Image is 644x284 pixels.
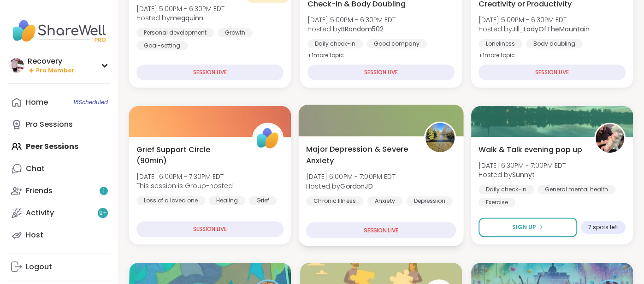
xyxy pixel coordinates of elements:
span: Hosted by [306,181,396,190]
span: Hosted by [479,170,566,179]
span: [DATE] 6:00PM - 7:00PM EDT [306,172,396,181]
div: Body doubling [526,39,583,48]
div: Daily check-in [479,185,534,194]
div: SESSION LIVE [136,221,284,237]
a: Activity9+ [7,202,110,224]
div: Loneliness [479,39,522,48]
div: Personal development [136,28,214,37]
div: Grief [249,196,277,205]
div: Goal-setting [136,41,188,50]
img: GordonJD [425,123,455,152]
span: [DATE] 6:00PM - 7:30PM EDT [136,172,233,181]
b: Sunnyt [512,170,535,179]
div: Chronic Illness [306,196,363,206]
img: Sunnyt [596,124,624,153]
b: GordonJD [340,181,372,190]
a: Friends1 [7,180,110,202]
img: ShareWell Nav Logo [7,15,110,47]
div: Pro Sessions [26,119,73,130]
span: 9 + [99,209,107,217]
div: SESSION LIVE [307,65,455,80]
div: Home [26,97,48,107]
span: Grief Support Circle (90min) [136,144,242,166]
span: 1 [103,187,105,195]
a: Chat [7,158,110,180]
span: [DATE] 5:00PM - 6:30PM EDT [307,15,396,24]
div: Growth [218,28,253,37]
span: [DATE] 5:00PM - 6:30PM EDT [136,4,225,13]
span: 7 spots left [588,224,618,231]
div: Anxiety [367,196,402,206]
span: Hosted by [479,24,590,34]
div: Depression [406,196,453,206]
div: SESSION LIVE [136,65,284,80]
b: Jill_LadyOfTheMountain [512,24,590,34]
span: Sign Up [512,223,536,231]
div: Daily check-in [307,39,363,48]
span: This session is Group-hosted [136,181,233,190]
div: Good company [366,39,427,48]
a: Host [7,224,110,246]
div: General mental health [538,185,615,194]
div: SESSION LIVE [306,222,456,238]
span: 18 Scheduled [73,99,108,106]
img: Recovery [9,58,24,73]
div: Recovery [28,56,74,66]
div: Chat [26,164,45,174]
div: Exercise [479,198,515,207]
span: Hosted by [136,13,225,23]
a: Pro Sessions [7,113,110,136]
span: [DATE] 6:30PM - 7:00PM EDT [479,161,566,170]
b: megquinn [170,13,203,23]
span: Pro Member [36,67,74,75]
a: Logout [7,256,110,278]
div: Friends [26,186,53,196]
b: BRandom502 [341,24,384,34]
span: Major Depression & Severe Anxiety [306,143,414,166]
div: Healing [209,196,245,205]
button: Sign Up [479,218,577,237]
img: ShareWell [254,124,282,153]
span: [DATE] 5:00PM - 6:30PM EDT [479,15,590,24]
span: Hosted by [307,24,396,34]
div: Logout [26,262,52,272]
div: Host [26,230,43,240]
div: Loss of a loved one [136,196,205,205]
a: Home18Scheduled [7,91,110,113]
div: SESSION LIVE [479,65,626,80]
span: Walk & Talk evening pop up [479,144,582,155]
div: Activity [26,208,54,218]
